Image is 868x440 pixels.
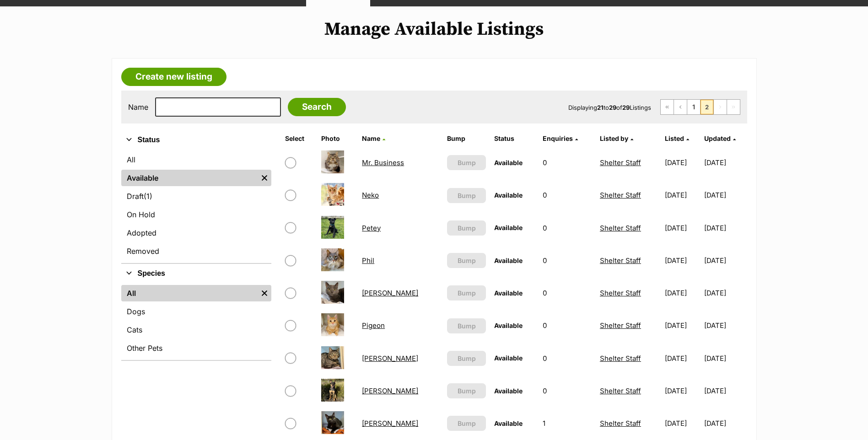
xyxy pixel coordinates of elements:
[539,375,595,407] td: 0
[704,277,746,309] td: [DATE]
[458,321,476,331] span: Bump
[600,134,633,142] a: Listed by
[491,131,538,146] th: Status
[600,158,641,167] a: Shelter Staff
[600,256,641,265] a: Shelter Staff
[600,191,641,199] a: Shelter Staff
[600,354,641,363] a: Shelter Staff
[597,104,604,111] strong: 21
[362,321,385,330] a: Pigeon
[600,289,641,297] a: Shelter Staff
[362,256,374,265] a: Phil
[661,245,703,276] td: [DATE]
[447,351,486,366] button: Bump
[494,224,523,231] span: Available
[661,343,703,374] td: [DATE]
[362,386,418,395] a: [PERSON_NAME]
[458,419,476,428] span: Bump
[609,104,616,111] strong: 29
[447,318,486,333] button: Bump
[539,245,595,276] td: 0
[674,100,687,114] a: Previous page
[543,134,578,142] a: Enquiries
[362,224,381,232] a: Petey
[727,100,740,114] span: Last page
[362,134,380,142] span: Name
[600,134,628,142] span: Listed by
[281,131,317,146] th: Select
[121,243,271,259] a: Removed
[543,134,573,142] span: translation missing: en.admin.listings.index.attributes.enquiries
[128,103,148,111] label: Name
[661,100,674,114] a: First page
[704,134,731,142] span: Updated
[494,289,523,297] span: Available
[494,354,523,362] span: Available
[661,277,703,309] td: [DATE]
[447,285,486,300] button: Bump
[704,310,746,341] td: [DATE]
[362,289,418,297] a: [PERSON_NAME]
[258,170,271,186] a: Remove filter
[539,277,595,309] td: 0
[362,419,418,428] a: [PERSON_NAME]
[539,310,595,341] td: 0
[258,285,271,301] a: Remove filter
[687,100,700,114] a: Page 1
[704,147,746,178] td: [DATE]
[447,155,486,170] button: Bump
[494,159,523,166] span: Available
[458,191,476,200] span: Bump
[362,158,404,167] a: Mr. Business
[458,223,476,233] span: Bump
[600,386,641,395] a: Shelter Staff
[600,224,641,232] a: Shelter Staff
[704,245,746,276] td: [DATE]
[661,212,703,244] td: [DATE]
[714,100,727,114] span: Next page
[704,212,746,244] td: [DATE]
[494,387,523,395] span: Available
[704,343,746,374] td: [DATE]
[539,408,595,439] td: 1
[704,375,746,407] td: [DATE]
[362,134,385,142] a: Name
[121,268,271,279] button: Species
[121,188,271,204] a: Draft
[704,408,746,439] td: [DATE]
[539,343,595,374] td: 0
[494,257,523,264] span: Available
[661,179,703,211] td: [DATE]
[362,191,379,199] a: Neko
[144,191,152,202] span: (1)
[701,100,713,114] span: Page 2
[318,131,358,146] th: Photo
[539,179,595,211] td: 0
[458,354,476,363] span: Bump
[121,150,271,263] div: Status
[458,386,476,396] span: Bump
[494,191,523,199] span: Available
[447,383,486,398] button: Bump
[121,170,258,186] a: Available
[121,303,271,320] a: Dogs
[704,179,746,211] td: [DATE]
[121,322,271,338] a: Cats
[622,104,630,111] strong: 29
[494,419,523,427] span: Available
[447,253,486,268] button: Bump
[539,212,595,244] td: 0
[121,134,271,146] button: Status
[121,225,271,241] a: Adopted
[447,188,486,203] button: Bump
[121,68,226,86] a: Create new listing
[660,99,740,115] nav: Pagination
[661,310,703,341] td: [DATE]
[447,416,486,431] button: Bump
[539,147,595,178] td: 0
[568,104,651,111] span: Displaying to of Listings
[458,256,476,265] span: Bump
[121,340,271,356] a: Other Pets
[458,158,476,167] span: Bump
[443,131,490,146] th: Bump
